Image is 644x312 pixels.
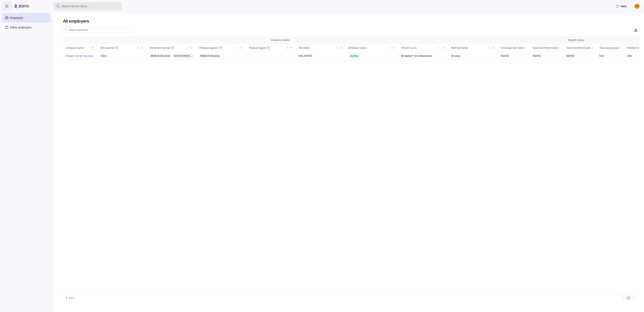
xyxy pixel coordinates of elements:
div: Coverage start date [501,46,524,50]
th: Total employeesNot sorted [597,44,624,52]
div: Not sorted [187,47,189,49]
button: Search across Zorro... [53,2,122,10]
span: Producer agent [249,46,266,50]
button: Help [613,3,629,10]
th: Producer agencyNot sorted [197,44,246,52]
th: Waiting PeriodNot sorted [448,44,498,52]
div: Not sorted [488,47,491,49]
h1: All employers [63,18,639,24]
div: Open enrollment start [533,46,558,50]
td: [DATE] [498,52,530,60]
th: Company nameSorted ascending [63,44,97,52]
div: Not sorted [336,47,338,49]
th: Employer statusNot sorted [346,44,399,52]
div: Company name [66,46,91,50]
td: 30 days [448,52,498,60]
td: [DATE] [530,52,564,60]
span: MediLink Insurance [151,54,170,58]
div: Employer status [348,46,388,50]
span: Producer agency [199,46,218,50]
td: [DATE] [564,52,597,60]
div: HQ state [299,46,335,50]
a: Demo employers [2,23,51,32]
span: Zorro [101,54,107,58]
span: Employers [10,16,23,20]
div: Not sorted [558,47,560,49]
td: 534 [597,52,624,60]
td: Bi weekly* (24 deductions) [399,52,448,60]
span: Active [351,54,358,57]
button: Next page [632,296,636,300]
a: Employers [2,13,51,23]
td: [US_STATE] [296,52,346,60]
div: Not sorted [236,47,239,49]
div: Not sorted [591,47,593,49]
span: Help [616,4,627,8]
div: Sorted ascending [92,47,94,49]
div: Not sorted [286,47,288,49]
th: HQ stateNot sorted [296,44,346,52]
div: Total employees [599,46,618,50]
button: Previous page [620,296,625,300]
div: Not sorted [438,47,441,49]
span: Zorro Enrollment Team [174,54,193,58]
th: Open enrollment startNot sorted [530,44,564,52]
div: Not sorted [619,47,621,49]
input: Search employer [63,27,132,33]
div: Payroll Cycle [401,46,438,50]
button: 1 [626,296,631,300]
th: Enrollment team(s)Not sorted [147,44,197,52]
span: Demo employers [10,25,31,30]
div: Waiting Period [451,46,487,50]
div: Not sorted [524,47,527,49]
div: Company details [66,38,495,42]
th: Open enrollment endNot sorted [564,44,597,52]
div: 1 - 1 / 1 [66,296,619,300]
span: Zorro partner [100,46,114,50]
a: InVision Human Services [66,54,93,58]
th: Payroll CycleNot sorted [399,44,448,52]
span: Enrollment team(s) [150,46,170,50]
div: Open enrollment end [566,46,590,50]
div: Not sorted [389,47,391,49]
th: Zorro partnerNot sorted [97,44,147,52]
th: Coverage start dateNot sorted [498,44,530,52]
div: Not sorted [137,47,139,49]
img: 03df8804be8400ef86d83aae3e04acca [634,3,640,9]
span: Search across Zorro... [62,4,89,8]
th: Producer agentNot sorted [246,44,296,52]
span: MediLink Insurance [200,54,219,58]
